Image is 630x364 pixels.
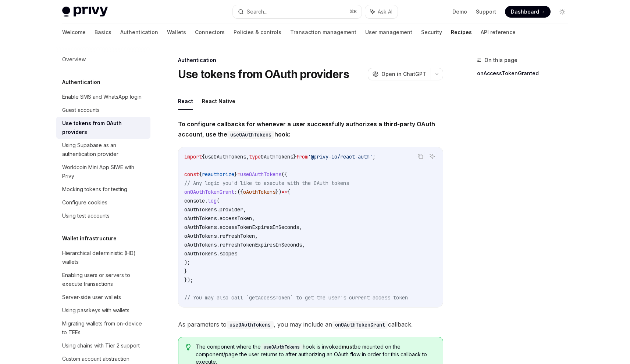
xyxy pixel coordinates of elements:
[62,185,127,194] div: Mocking tokens for testing
[184,233,217,239] span: oAuthTokens
[56,139,150,161] a: Using Supabase as an authentication provider
[184,241,217,248] span: oAuthTokens
[243,189,275,195] span: oAuthTokens
[220,224,299,230] span: accessTokenExpiresInSeconds
[332,321,388,329] code: onOAuthTokenGrant
[178,92,193,110] button: React
[202,92,235,110] button: React Native
[56,317,150,339] a: Migrating wallets from on-device to TEEs
[296,153,308,160] span: from
[220,241,302,248] span: refreshTokenExpiresInSeconds
[62,92,142,101] div: Enable SMS and WhatsApp login
[56,183,150,196] a: Mocking tokens for testing
[184,250,217,257] span: oAuthTokens
[220,233,255,239] span: refreshToken
[217,250,220,257] span: .
[416,152,425,161] button: Copy the contents from the code block
[56,209,150,222] a: Using test accounts
[56,291,150,304] a: Server-side user wallets
[481,23,516,41] a: API reference
[184,224,217,230] span: oAuthTokens
[261,343,303,351] code: useOAuthTokens
[62,78,100,87] h5: Authentication
[342,343,354,350] strong: must
[233,5,362,18] button: Search...⌘K
[451,23,472,41] a: Recipes
[281,189,287,195] span: =>
[217,241,220,248] span: .
[202,171,234,178] span: reauthorize
[62,293,121,302] div: Server-side user wallets
[195,23,225,41] a: Connectors
[484,56,517,65] span: On this page
[234,23,281,41] a: Policies & controls
[178,68,349,81] h1: Use tokens from OAuth providers
[184,259,190,266] span: );
[120,23,158,41] a: Authentication
[62,119,146,136] div: Use tokens from OAuth providers
[365,23,412,41] a: User management
[293,153,296,160] span: }
[184,189,234,195] span: onOAuthTokenGrant
[249,153,261,160] span: type
[365,5,398,18] button: Ask AI
[167,23,186,41] a: Wallets
[184,197,205,204] span: console
[217,215,220,222] span: .
[290,23,356,41] a: Transaction management
[56,247,150,269] a: Hierarchical deterministic (HD) wallets
[308,153,373,160] span: '@privy-io/react-auth'
[217,197,220,204] span: (
[62,198,107,207] div: Configure cookies
[56,117,150,139] a: Use tokens from OAuth providers
[240,171,281,178] span: useOAuthTokens
[246,153,249,160] span: ,
[62,341,140,350] div: Using chains with Tier 2 support
[247,7,267,16] div: Search...
[477,68,574,79] a: onAccessTokenGranted
[205,153,246,160] span: useOAuthTokens
[184,215,217,222] span: oAuthTokens
[373,153,375,160] span: ;
[184,277,193,283] span: });
[178,57,443,64] div: Authentication
[220,215,252,222] span: accessToken
[56,339,150,352] a: Using chains with Tier 2 support
[511,8,539,15] span: Dashboard
[186,344,191,350] svg: Tip
[56,103,150,117] a: Guest accounts
[62,249,146,266] div: Hierarchical deterministic (HD) wallets
[56,304,150,317] a: Using passkeys with wallets
[427,152,437,161] button: Ask AI
[378,8,392,15] span: Ask AI
[184,268,187,274] span: }
[62,306,129,315] div: Using passkeys with wallets
[217,206,220,213] span: .
[62,163,146,181] div: Worldcoin Mini App SIWE with Privy
[252,215,255,222] span: ,
[205,197,208,204] span: .
[184,171,199,178] span: const
[178,319,443,330] span: As parameters to , you may include an callback.
[505,6,551,18] a: Dashboard
[234,189,237,195] span: :
[184,180,349,186] span: // Any logic you'd like to execute with the OAuth tokens
[556,6,568,18] button: Toggle dark mode
[220,250,237,257] span: scopes
[299,224,302,230] span: ,
[62,271,146,288] div: Enabling users or servers to execute transactions
[62,211,110,220] div: Using test accounts
[381,70,426,78] span: Open in ChatGPT
[208,197,217,204] span: log
[62,319,146,337] div: Migrating wallets from on-device to TEEs
[202,153,205,160] span: {
[220,206,243,213] span: provider
[237,171,240,178] span: =
[287,189,290,195] span: {
[184,294,408,301] span: // You may also call `getAccessToken` to get the user's current access token
[281,171,287,178] span: ({
[243,206,246,213] span: ,
[302,241,305,248] span: ,
[62,7,108,17] img: light logo
[95,23,111,41] a: Basics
